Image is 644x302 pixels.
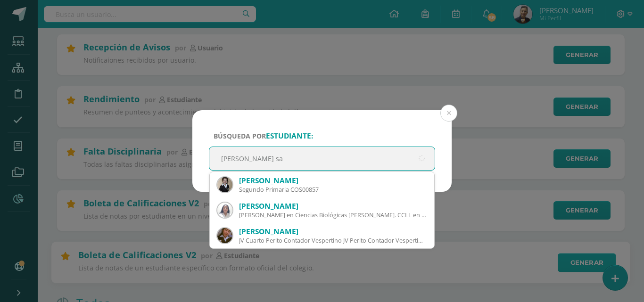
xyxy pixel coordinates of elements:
div: [PERSON_NAME] [239,176,427,186]
button: Close (Esc) [440,105,457,122]
img: 89f365f7071fd9283033a8f4ef563dea.png [217,203,232,218]
input: ej. Nicholas Alekzander, etc. [209,147,435,170]
span: Búsqueda por [214,131,313,140]
div: [PERSON_NAME] [239,201,427,211]
strong: estudiante: [266,131,313,141]
img: a7eedf4e567075b33a0a28ddb58b7c0e.png [217,228,232,243]
div: JV Cuarto Perito Contador Vespertino JV Perito Contador Vespertino COS01142 [239,237,427,245]
div: [PERSON_NAME] [239,227,427,237]
div: Segundo Primaria COS00857 [239,186,427,194]
img: 0421e6e53ac737d2b9142b404e341583.png [217,177,232,192]
div: [PERSON_NAME] en Ciencias Biológicas [PERSON_NAME]. CCLL en Ciencias Biológicas COS01084 [239,211,427,219]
